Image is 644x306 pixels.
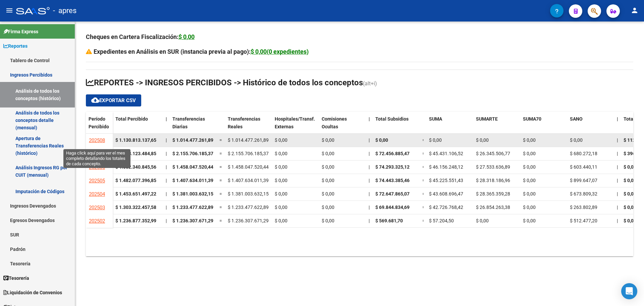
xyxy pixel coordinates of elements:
span: 202505 [89,178,105,184]
span: $ 673.809,32 [570,191,597,196]
span: $ 1.381.003.632,15 [172,191,213,196]
span: $ 69.844.834,69 [375,205,410,210]
span: $ 603.440,11 [570,164,597,170]
span: | [369,178,370,183]
span: | [617,164,618,170]
span: $ 0,00 [523,191,536,196]
span: $ 28.365.359,28 [476,191,510,196]
span: $ 899.647,07 [570,178,597,183]
strong: $ 1.532.340.845,56 [115,164,156,170]
span: 202503 [89,205,105,211]
span: $ 0,00 [375,137,388,143]
span: $ 1.458.047.520,44 [228,164,269,170]
span: 202508 [89,137,105,143]
span: $ 1.236.307.671,29 [228,218,269,223]
span: $ 680.272,18 [570,151,597,156]
span: $ 0,00 [624,191,636,196]
span: $ 0,00 [523,137,536,143]
span: Tesorería [3,274,29,282]
span: Período Percibido [89,116,109,129]
span: 202502 [89,218,105,224]
span: | [166,205,167,210]
span: = [219,218,222,223]
span: Exportar CSV [91,97,136,103]
span: Total Subsidios [375,116,409,122]
span: $ 0,00 [322,191,334,196]
span: $ 2.155.706.185,37 [172,151,213,156]
strong: $ 1.453.651.497,22 [115,191,156,196]
span: | [617,205,618,210]
span: $ 0,00 [523,205,536,210]
div: $ 0,00(0 expedientes) [251,47,309,56]
span: Reportes [3,42,28,50]
span: = [422,178,425,183]
span: $ 2.155.706.185,37 [228,151,269,156]
span: $ 0,00 [275,137,287,143]
span: $ 26.854.263,38 [476,205,510,210]
span: $ 46.156.248,12 [429,164,463,170]
span: = [219,151,222,156]
span: = [422,151,425,156]
span: | [166,178,167,183]
span: $ 1.381.003.632,15 [228,191,269,196]
span: | [369,164,370,170]
strong: $ 1.482.077.396,85 [115,178,156,183]
span: = [422,218,425,223]
span: = [219,191,222,196]
datatable-header-cell: Período Percibido [86,112,113,140]
datatable-header-cell: Hospitales/Transf. Externas [272,112,319,140]
span: $ 0,00 [429,137,442,143]
datatable-header-cell: | [163,112,170,140]
span: SUMARTE [476,116,498,122]
span: | [369,191,370,196]
div: Open Intercom Messenger [621,283,637,299]
span: = [422,191,425,196]
datatable-header-cell: Total Percibido [113,112,163,140]
datatable-header-cell: SANO [567,112,614,140]
datatable-header-cell: SUMARTE [473,112,520,140]
span: $ 0,00 [624,178,636,183]
span: | [617,178,618,183]
span: | [369,218,370,223]
span: Liquidación de Convenios [3,289,62,296]
strong: $ 1.236.877.352,99 [115,218,156,223]
span: $ 1.458.047.520,44 [172,164,213,170]
span: | [369,137,370,143]
span: | [617,191,618,196]
span: $ 72.456.885,47 [375,151,410,156]
span: $ 0,00 [570,137,583,143]
span: $ 0,00 [322,164,334,170]
span: $ 569.681,70 [375,218,403,223]
span: | [369,151,370,156]
span: $ 1.407.634.011,39 [172,178,213,183]
span: $ 43.608.696,47 [429,191,463,196]
span: $ 1.233.477.622,89 [172,205,213,210]
span: $ 263.802,89 [570,205,597,210]
span: Transferencias Diarias [172,116,205,129]
span: $ 0,00 [624,205,636,210]
span: = [219,178,222,183]
span: = [219,164,222,170]
span: $ 512.477,20 [570,218,597,223]
span: $ 45.431.106,52 [429,151,463,156]
datatable-header-cell: Total Subsidios [373,112,420,140]
strong: $ 1.130.813.137,65 [115,137,156,143]
span: 202504 [89,191,105,197]
span: = [422,164,425,170]
mat-icon: cloud_download [91,96,99,104]
span: $ 0,00 [476,137,489,143]
datatable-header-cell: | [366,112,373,140]
span: $ 0,00 [322,218,334,223]
span: $ 57.204,50 [429,218,454,223]
datatable-header-cell: SUMA70 [520,112,567,140]
span: 202506 [89,164,105,170]
span: SUMA [429,116,442,122]
span: = [422,137,425,143]
span: $ 0,00 [322,205,334,210]
span: Transferencias Reales [228,116,260,129]
span: SUMA70 [523,116,541,122]
span: REPORTES -> INGRESOS PERCIBIDOS -> Histórico de todos los conceptos [86,78,363,87]
span: $ 42.726.768,42 [429,205,463,210]
span: | [166,218,167,223]
strong: $ 2.628.123.484,85 [115,151,156,156]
